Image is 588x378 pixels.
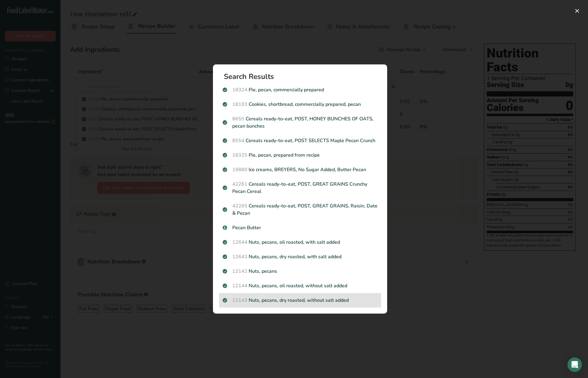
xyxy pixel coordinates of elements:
p: Pie, pecan, prepared from recipe [223,152,377,159]
span: 12142 [232,268,247,275]
span: 19880 [232,166,247,173]
span: 12644 [232,239,247,246]
span: 18193 [232,101,247,108]
p: Cereals ready-to-eat, POST, HONEY BUNCHES OF OATS, pecan bunches [223,115,377,130]
div: Open Intercom Messenger [567,357,582,372]
p: Cookies, shortbread, commercially prepared, pecan [223,101,377,108]
h1: Search Results [224,73,381,80]
span: 12643 [232,253,247,260]
p: Nuts, pecans, oil roasted, without salt added [223,282,377,289]
span: 18324 [232,86,247,93]
p: Cereals ready-to-eat, POST SELECTS Maple Pecan Crunch [223,137,377,144]
p: Pecan Butter [223,224,377,231]
span: 12144 [232,282,247,289]
span: 18325 [232,152,247,158]
p: Ice creams, BREYERS, No Sugar Added, Butter Pecan [223,166,377,173]
span: 42261 [232,181,247,187]
span: 8554 [232,137,244,144]
p: Cereals ready-to-eat, POST, GREAT GRAINS Crunchy Pecan Cereal [223,181,377,195]
p: Nuts, pecans, dry roasted, without salt added [223,297,377,304]
p: Nuts, pecans [223,268,377,275]
span: 8655 [232,116,244,122]
p: Nuts, pecans, dry roasted, with salt added [223,253,377,260]
span: 12143 [232,297,247,304]
p: Cereals ready-to-eat, POST, GREAT GRAINS, Raisin, Date & Pecan [223,202,377,217]
span: 42265 [232,203,247,209]
p: Pie, pecan, commercially prepared [223,86,377,93]
p: Nuts, pecans, oil roasted, with salt added [223,239,377,246]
